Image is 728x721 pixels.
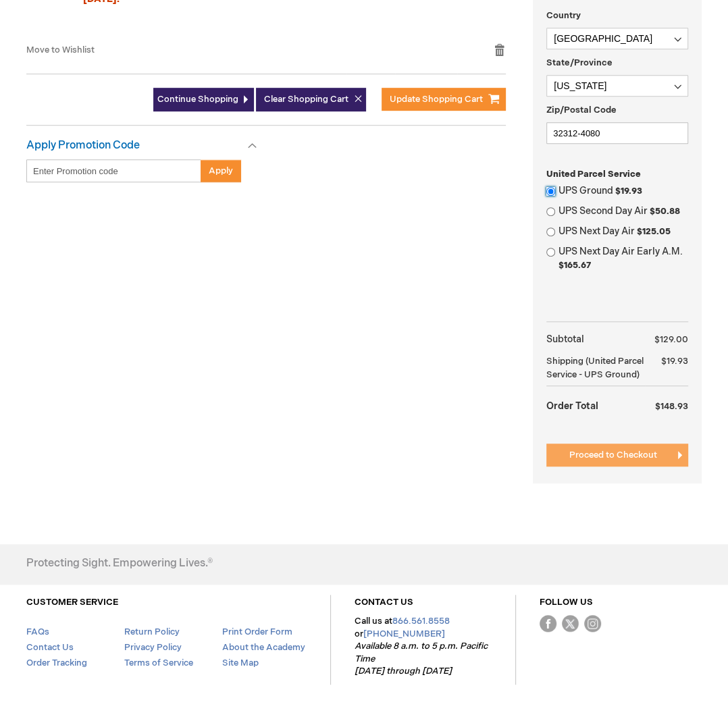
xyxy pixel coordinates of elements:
[26,159,201,182] input: Enter Promotion code
[558,205,688,218] label: UPS Second Day Air
[222,642,305,653] a: About the Academy
[256,88,366,111] button: Clear Shopping Cart
[546,356,583,367] span: Shipping
[392,616,450,626] a: 866.561.8558
[562,615,579,632] img: Twitter
[654,334,688,345] span: $129.00
[26,658,87,668] a: Order Tracking
[390,94,483,105] span: Update Shopping Cart
[637,226,671,237] span: $125.05
[546,105,617,115] span: Zip/Postal Code
[222,658,259,668] a: Site Map
[569,450,657,460] span: Proceed to Checkout
[558,245,688,272] label: UPS Next Day Air Early A.M.
[546,394,598,417] strong: Order Total
[661,356,688,367] span: $19.93
[26,45,95,55] a: Move to Wishlist
[124,626,180,637] a: Return Policy
[124,642,182,653] a: Privacy Policy
[124,658,193,668] a: Terms of Service
[540,597,593,608] a: FOLLOW US
[655,401,688,412] span: $148.93
[546,169,641,180] span: United Parcel Service
[546,10,581,21] span: Country
[540,615,556,632] img: Facebook
[157,94,238,105] span: Continue Shopping
[355,641,488,676] em: Available 8 a.m. to 5 p.m. Pacific Time [DATE] through [DATE]
[558,225,688,238] label: UPS Next Day Air
[363,629,445,639] a: [PHONE_NUMBER]
[615,186,642,196] span: $19.93
[26,139,140,152] strong: Apply Promotion Code
[650,206,680,217] span: $50.88
[558,260,591,271] span: $165.67
[546,57,613,68] span: State/Province
[26,558,213,570] h4: Protecting Sight. Empowering Lives.®
[558,184,688,198] label: UPS Ground
[201,159,241,182] button: Apply
[584,615,601,632] img: instagram
[355,597,413,608] a: CONTACT US
[26,597,118,608] a: CUSTOMER SERVICE
[546,444,688,466] button: Proceed to Checkout
[355,615,492,678] p: Call us at or
[209,165,233,176] span: Apply
[26,642,74,653] a: Contact Us
[26,626,49,637] a: FAQs
[222,626,292,637] a: Print Order Form
[382,88,506,111] button: Update Shopping Cart
[264,94,348,105] span: Clear Shopping Cart
[546,356,644,380] span: (United Parcel Service - UPS Ground)
[153,88,254,111] a: Continue Shopping
[546,329,645,350] th: Subtotal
